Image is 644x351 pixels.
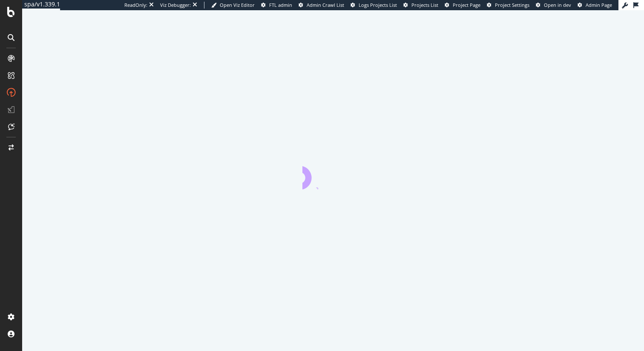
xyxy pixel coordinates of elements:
[160,2,191,9] div: Viz Debugger:
[453,2,480,8] span: Project Page
[445,2,480,9] a: Project Page
[351,2,397,9] a: Logs Projects List
[261,2,292,9] a: FTL admin
[544,2,571,8] span: Open in dev
[302,159,364,189] div: animation
[411,2,438,8] span: Projects List
[220,2,255,8] span: Open Viz Editor
[269,2,292,8] span: FTL admin
[487,2,529,9] a: Project Settings
[299,2,344,9] a: Admin Crawl List
[211,2,255,9] a: Open Viz Editor
[495,2,529,8] span: Project Settings
[578,2,612,9] a: Admin Page
[536,2,571,9] a: Open in dev
[403,2,438,9] a: Projects List
[359,2,397,8] span: Logs Projects List
[586,2,612,8] span: Admin Page
[307,2,344,8] span: Admin Crawl List
[124,2,147,9] div: ReadOnly:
